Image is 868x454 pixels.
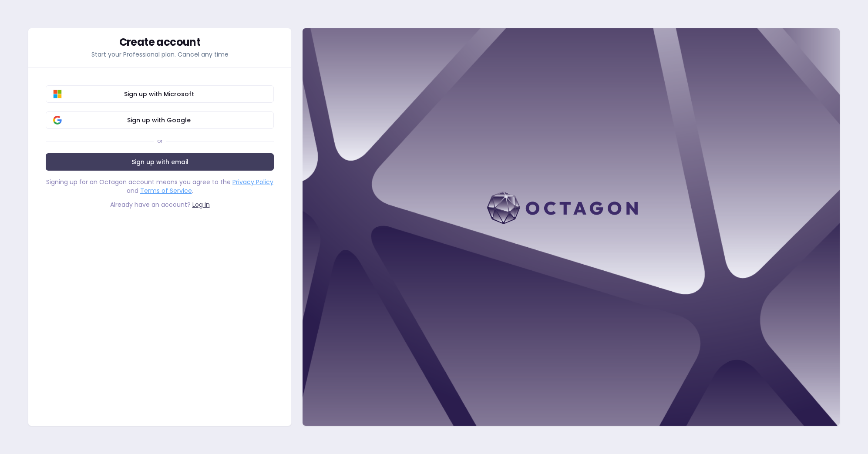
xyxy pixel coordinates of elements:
[51,116,266,124] span: Sign up with Google
[46,153,274,171] a: Sign up with email
[140,186,192,195] a: Terms of Service
[46,37,274,47] div: Create account
[46,200,274,209] div: Already have an account?
[46,178,274,195] div: Signing up for an Octagon account means you agree to the and .
[46,85,274,103] button: Sign up with Microsoft
[232,178,273,186] a: Privacy Policy
[46,50,274,59] p: Start your Professional plan. Cancel any time
[51,90,266,98] span: Sign up with Microsoft
[192,200,210,209] a: Log in
[46,111,274,129] button: Sign up with Google
[157,138,162,145] div: or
